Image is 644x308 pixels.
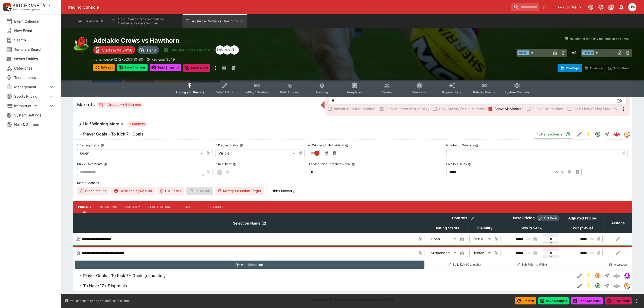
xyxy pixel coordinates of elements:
[14,122,55,127] span: Help & Support
[446,162,467,166] p: Live Bet Delay
[14,37,55,43] span: Search
[624,283,630,289] div: tradingmodel
[566,65,580,71] p: Overtype
[614,65,630,71] p: Auto-Save
[183,64,210,72] button: Close Event
[473,90,495,94] span: Related Events
[280,90,299,94] span: Bulk Actions
[575,281,584,290] button: Edit Detail
[73,129,534,139] button: Player Goals - To Kick 7+ Goals
[146,47,156,53] p: Tier 3
[77,143,100,147] p: Betting Status
[73,270,575,281] button: Player Goals - To Kick 7+ Goals [simulator]
[606,3,616,12] button: Documentation
[212,64,218,72] button: more
[93,64,115,71] button: Refresh
[561,213,604,223] th: Adjusted Pricing
[2,2,12,12] img: PriceKinetics Logo
[77,149,204,157] div: Open
[75,261,425,269] button: Add Selection
[606,261,630,269] button: Abandon
[14,65,55,71] span: Categories
[446,143,474,147] p: Number of Winners
[216,143,239,147] p: Display Status
[83,131,144,137] h6: Player Goals - To Kick 7+ Goals
[73,281,575,291] button: To Have 17+ Disposals
[382,90,392,94] span: Teams
[157,187,184,195] button: Un-Result
[14,28,55,33] span: New Event
[83,273,166,278] h6: Player Goals - To Kick 7+ Goals [simulator]
[593,271,602,280] button: Suspended
[233,162,237,166] button: Resulted?
[575,130,584,139] button: Edit Detail
[175,90,204,94] span: Pricing and Results
[602,130,612,139] button: Straight
[216,90,234,94] span: Detail Editor
[427,261,500,269] button: Bulk Edit (Controls)
[511,3,539,11] input: search
[582,64,605,72] button: Override
[200,201,228,213] button: Price Limits
[605,64,632,72] button: Auto-Save
[627,2,638,13] button: Harrison Walker
[617,3,626,12] button: Notifications
[428,235,458,243] div: Open
[334,106,376,111] span: Include Resulted Markets
[347,90,362,94] span: Templates
[386,106,430,111] span: Only Markets with Liability
[624,131,630,137] img: tradingmodel
[13,8,40,11] img: Sportsbook Management
[177,201,200,213] button: Links
[14,56,55,61] span: Nexus Entities
[227,220,272,226] span: Selection Name (2)
[14,112,55,118] span: System Settings
[595,272,601,279] svg: Suspended
[613,131,620,138] div: 3f77bfec-9fbf-43b1-9303-0fa36b5ccc0a
[93,57,143,62] p: Copy To Clipboard
[240,144,243,147] button: Display Status
[593,130,602,139] button: Open
[569,37,629,41] p: You cannot take any action(s) at this time.
[615,96,624,105] button: Open
[475,144,479,147] button: Number of Winners
[613,131,620,138] img: logo-cerberus--red.svg
[517,50,529,55] span: Team A
[571,297,603,304] button: Send Snapshot
[77,179,628,187] label: Market Actions
[230,45,239,55] div: Trent Lewis
[117,64,148,71] button: Save Changes
[494,106,523,111] span: Show All Markets
[77,187,109,195] button: Clear Results
[151,57,175,62] p: Revision 3549
[624,272,630,279] div: simulator
[628,3,636,11] div: Harrison Walker
[533,106,564,111] span: Only SGM Markets
[575,271,584,280] button: Edit Detail
[308,162,351,166] p: Blender Price Template Name
[308,143,344,147] p: All Winners Full-Dividend
[216,162,232,166] p: Resulted?
[14,103,48,108] span: Infrastructure
[186,187,213,195] span: Re-Result
[537,215,560,221] div: Show/hide Price Roll mode configuration.
[171,79,533,97] div: Event type filters
[624,283,630,288] img: tradingmodel
[580,225,593,231] em: ( 1.49 %)
[542,216,560,220] span: Roll Mode
[352,162,355,166] button: Blender Price Template Name
[624,273,630,278] img: simulator
[624,131,630,137] div: tradingmodel
[127,122,147,127] span: 2 Markets
[584,271,593,280] button: SGM Enabled
[426,213,502,223] th: Controls
[14,47,55,52] span: Template Search
[93,37,363,44] h2: Copy To Clipboard
[269,187,297,195] button: HideSummary
[83,283,127,288] h6: To Have 17+ Disposals
[504,261,560,269] button: Edit Pricing (Win)
[582,50,594,55] span: Team B
[70,299,130,303] p: You cannot take any action(s) at this time.
[528,225,542,231] em: ( 0.94 %)
[595,283,601,289] svg: Open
